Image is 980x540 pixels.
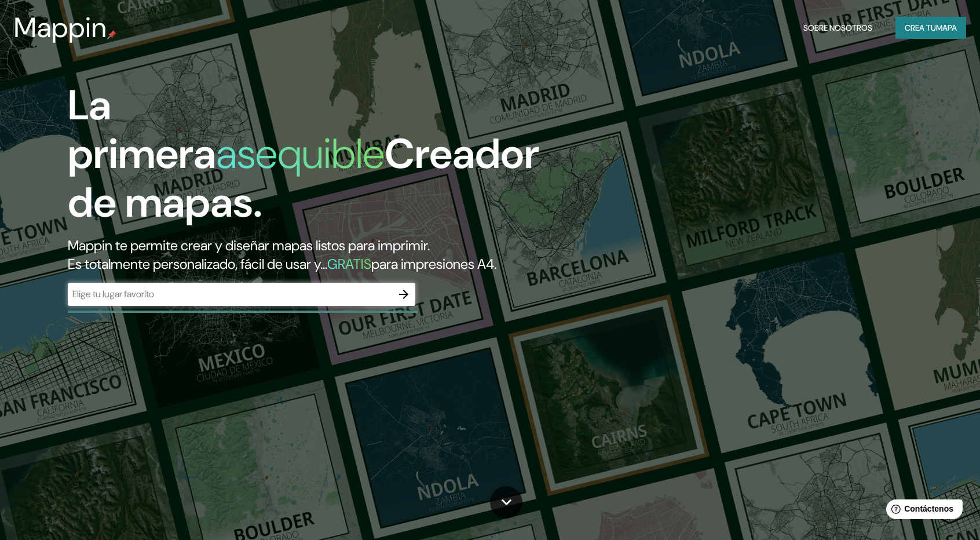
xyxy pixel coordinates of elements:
[371,255,496,273] font: para impresiones A4.
[803,23,872,33] font: Sobre nosotros
[216,127,385,181] font: asequible
[327,255,371,273] font: GRATIS
[68,127,539,229] font: Creador de mapas.
[68,287,392,301] input: Elige tu lugar favorito
[107,30,116,39] img: pin de mapeo
[936,23,957,33] font: mapa
[14,9,107,46] font: Mappin
[68,236,430,254] font: Mappin te permite crear y diseñar mapas listos para imprimir.
[799,17,877,39] button: Sobre nosotros
[895,17,966,39] button: Crea tumapa
[68,255,327,273] font: Es totalmente personalizado, fácil de usar y...
[68,78,216,181] font: La primera
[877,495,967,527] iframe: Lanzador de widgets de ayuda
[905,23,936,33] font: Crea tu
